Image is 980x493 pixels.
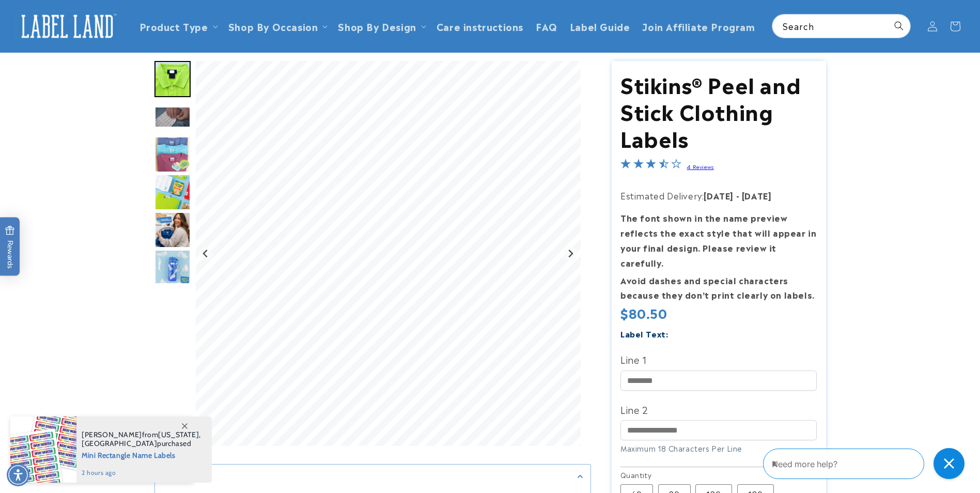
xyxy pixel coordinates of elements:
[763,444,970,483] iframe: Gorgias Floating Chat
[570,20,630,32] span: Label Guide
[82,468,201,477] span: 2 hours ago
[154,136,191,173] img: Peel and Stick Clothing Labels - Label Land
[158,430,199,439] span: [US_STATE]
[222,14,332,38] summary: Shop By Occasion
[742,189,772,202] strong: [DATE]
[154,212,191,248] div: Go to slide 6
[139,19,208,33] a: Product Type
[82,439,157,448] span: [GEOGRAPHIC_DATA]
[7,464,29,486] div: Accessibility Menu
[620,211,816,268] strong: The font shown in the name preview reflects the exact style that will appear in your final design...
[154,61,191,97] img: Peel and Stick Clothing Labels - Label Land
[642,20,755,32] span: Join Affiliate Program
[12,6,123,46] a: Label Land
[530,14,564,38] a: FAQ
[154,250,191,286] img: stick and wear labels that wont peel or fade
[338,19,416,33] a: Shop By Design
[154,61,191,97] div: Go to slide 2
[620,303,667,322] span: $80.50
[154,136,191,173] div: Go to slide 4
[564,14,636,38] a: Label Guide
[5,226,15,269] span: Rewards
[430,14,530,38] a: Care instructions
[15,10,119,42] img: Label Land
[82,448,201,461] span: Mini Rectangle Name Labels
[620,443,817,454] div: Maximum 18 Characters Per Line
[620,470,652,480] legend: Quantity
[155,465,590,488] summary: Description
[154,99,191,135] div: Go to slide 3
[154,174,191,210] div: Go to slide 5
[154,174,191,210] img: Peel and Stick Clothing Labels - Label Land
[620,328,668,340] label: Label Text:
[332,14,430,38] summary: Shop By Design
[636,14,761,38] a: Join Affiliate Program
[133,14,222,38] summary: Product Type
[620,160,681,172] span: 3.5-star overall rating
[687,163,713,170] a: 4 Reviews - open in a new tab
[620,70,817,151] h1: Stikins® Peel and Stick Clothing Labels
[228,20,318,32] span: Shop By Occasion
[620,188,817,203] p: Estimated Delivery:
[8,410,131,441] iframe: Sign Up via Text for Offers
[154,106,191,128] img: null
[620,274,815,301] strong: Avoid dashes and special characters because they don’t print clearly on labels.
[563,246,577,260] button: Next slide
[620,351,817,367] label: Line 1
[704,189,734,202] strong: [DATE]
[154,212,191,248] img: stick and wear labels, washable and waterproof
[536,20,557,32] span: FAQ
[736,189,740,202] strong: -
[437,20,523,32] span: Care instructions
[154,250,191,286] div: Go to slide 7
[199,246,213,260] button: Previous slide
[620,401,817,418] label: Line 2
[82,430,201,448] span: from , purchased
[888,14,910,37] button: Search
